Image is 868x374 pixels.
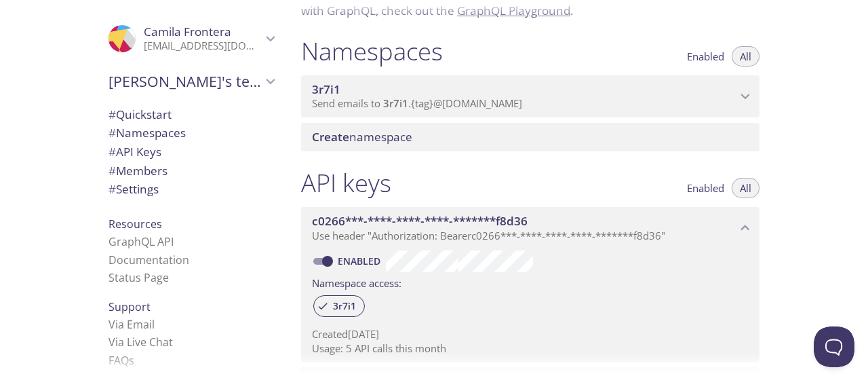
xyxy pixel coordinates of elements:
[108,335,173,350] a: Via Live Chat
[98,16,285,61] div: Camila Frontera
[108,163,116,179] span: #
[301,123,759,151] div: Create namespace
[301,75,759,117] div: 3r7i1 namespace
[144,39,262,53] p: [EMAIL_ADDRESS][DOMAIN_NAME]
[814,326,854,367] iframe: Help Scout Beacon - Open
[312,81,340,97] span: 3r7i1
[679,178,732,198] button: Enabled
[732,46,759,67] button: All
[108,181,116,197] span: #
[108,217,162,231] span: Resources
[679,46,732,67] button: Enabled
[108,253,189,267] a: Documentation
[313,295,365,317] div: 3r7i1
[108,163,167,179] span: Members
[98,64,285,99] div: Camila's team
[108,107,116,122] span: #
[108,125,116,141] span: #
[108,270,169,285] a: Status Page
[98,105,285,124] div: Quickstart
[312,129,349,145] span: Create
[98,124,285,143] div: Namespaces
[312,272,401,292] label: Namespace access:
[312,129,412,145] span: namespace
[98,180,285,199] div: Team Settings
[108,234,174,249] a: GraphQL API
[108,317,155,332] a: Via Email
[301,168,391,198] h1: API keys
[312,96,522,110] span: Send emails to . {tag} @[DOMAIN_NAME]
[108,144,161,160] span: API Keys
[108,181,159,197] span: Settings
[144,24,231,39] span: Camila Frontera
[312,341,749,356] p: Usage: 5 API calls this month
[98,162,285,181] div: Members
[108,299,151,314] span: Support
[108,125,186,141] span: Namespaces
[336,255,386,267] a: Enabled
[108,72,262,91] span: [PERSON_NAME]'s team
[312,327,749,341] p: Created [DATE]
[108,144,116,160] span: #
[325,300,364,312] span: 3r7i1
[108,107,172,122] span: Quickstart
[732,178,759,198] button: All
[383,96,408,110] span: 3r7i1
[98,143,285,162] div: API Keys
[301,36,443,67] h1: Namespaces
